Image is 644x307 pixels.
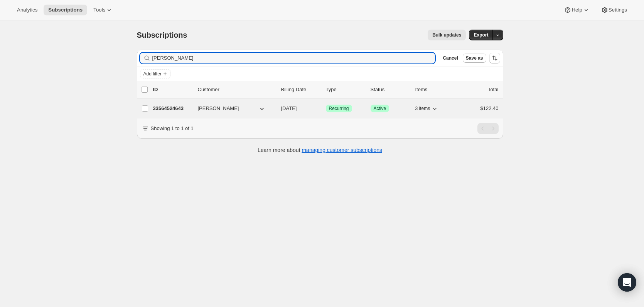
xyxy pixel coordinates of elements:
p: Status [371,86,409,93]
button: Help [559,5,594,15]
span: Help [572,7,582,13]
p: Customer [198,86,275,93]
span: 3 items [415,105,430,112]
div: Items [415,86,454,93]
span: Analytics [17,7,37,13]
button: Analytics [12,5,42,15]
span: Recurring [329,105,349,112]
span: Save as [466,55,483,61]
p: Showing 1 to 1 of 1 [151,125,194,132]
span: Export [474,32,488,38]
button: Cancel [440,53,461,63]
p: Total [488,86,498,93]
span: Add filter [143,71,162,77]
span: Bulk updates [432,32,461,38]
p: Learn more about [258,146,382,154]
div: 33564524643[PERSON_NAME][DATE]SuccessRecurringSuccessActive3 items$122.40 [153,103,499,114]
button: [PERSON_NAME] [193,102,270,115]
p: ID [153,86,192,93]
div: Type [326,86,364,93]
span: Subscriptions [137,31,187,39]
p: Billing Date [281,86,320,93]
span: [PERSON_NAME] [198,105,239,112]
nav: Pagination [477,123,499,134]
button: Sort the results [489,53,500,63]
span: Tools [93,7,105,13]
button: Add filter [140,69,171,78]
span: Subscriptions [48,7,83,13]
button: Save as [463,53,486,63]
button: 3 items [415,103,439,114]
div: IDCustomerBilling DateTypeStatusItemsTotal [153,86,499,93]
span: Settings [609,7,627,13]
p: 33564524643 [153,105,192,112]
span: $122.40 [480,105,499,111]
button: Subscriptions [44,5,87,15]
span: Cancel [443,55,458,61]
span: [DATE] [281,105,297,111]
button: Export [469,30,493,40]
button: Bulk updates [428,30,466,40]
input: Filter subscribers [152,53,435,63]
button: Tools [89,5,118,15]
a: managing customer subscriptions [302,147,382,153]
div: Open Intercom Messenger [618,273,636,292]
button: Settings [596,5,632,15]
span: Active [374,105,386,112]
